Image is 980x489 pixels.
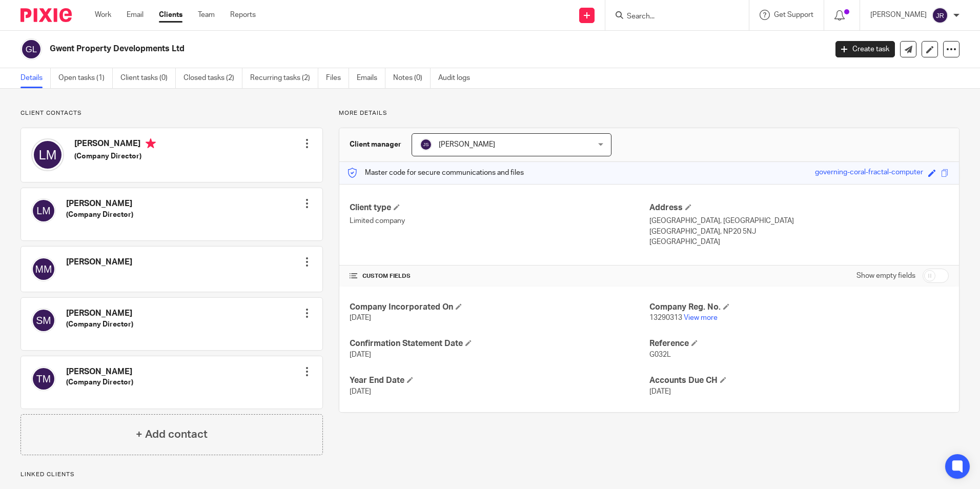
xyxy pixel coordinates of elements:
h4: Reference [649,338,949,349]
img: svg%3E [31,198,56,223]
h5: (Company Director) [66,377,133,388]
a: Details [21,68,51,88]
img: svg%3E [420,138,432,151]
a: Email [127,10,144,20]
h4: + Add contact [136,426,208,442]
h3: Client manager [350,139,401,150]
h4: CUSTOM FIELDS [350,272,649,280]
img: svg%3E [932,7,948,24]
p: [GEOGRAPHIC_DATA], NP20 5NJ [649,227,949,237]
span: [DATE] [649,388,671,395]
span: [DATE] [350,351,371,358]
h4: Company Incorporated On [350,302,649,313]
h4: Client type [350,202,649,213]
input: Search [626,12,718,22]
h5: (Company Director) [66,210,133,220]
p: [PERSON_NAME] [870,10,927,20]
h4: Confirmation Statement Date [350,338,649,349]
span: [DATE] [350,314,371,321]
p: Client contacts [21,109,323,117]
p: [GEOGRAPHIC_DATA], [GEOGRAPHIC_DATA] [649,216,949,226]
a: Work [95,10,111,20]
a: Reports [230,10,256,20]
div: governing-coral-fractal-computer [815,167,923,179]
h4: [PERSON_NAME] [66,257,132,268]
img: svg%3E [31,366,56,391]
h4: [PERSON_NAME] [66,366,133,377]
h5: (Company Director) [66,319,133,330]
p: More details [339,109,959,117]
p: Linked clients [21,471,323,479]
a: Client tasks (0) [120,68,176,88]
span: G032L [649,351,671,358]
p: Master code for secure communications and files [347,168,524,178]
a: Closed tasks (2) [183,68,242,88]
a: Clients [159,10,182,20]
a: Emails [357,68,385,88]
span: Get Support [774,11,813,18]
span: [PERSON_NAME] [439,141,495,148]
a: Notes (0) [393,68,431,88]
span: [DATE] [350,388,371,395]
h4: Company Reg. No. [649,302,949,313]
p: [GEOGRAPHIC_DATA] [649,237,949,247]
a: Team [198,10,215,20]
img: svg%3E [21,38,42,60]
h4: [PERSON_NAME] [66,308,133,319]
img: Pixie [21,8,72,22]
img: svg%3E [31,138,64,171]
img: svg%3E [31,257,56,281]
h4: [PERSON_NAME] [66,198,133,209]
img: svg%3E [31,308,56,333]
h4: Accounts Due CH [649,375,949,386]
h4: Year End Date [350,375,649,386]
a: Create task [835,41,895,57]
h4: Address [649,202,949,213]
a: Open tasks (1) [58,68,113,88]
p: Limited company [350,216,649,226]
h4: [PERSON_NAME] [74,138,156,151]
h2: Gwent Property Developments Ltd [50,44,666,54]
a: View more [684,314,718,321]
h5: (Company Director) [74,151,156,161]
i: Primary [146,138,156,149]
a: Recurring tasks (2) [250,68,318,88]
span: 13290313 [649,314,682,321]
a: Files [326,68,349,88]
a: Audit logs [438,68,478,88]
label: Show empty fields [856,271,915,281]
